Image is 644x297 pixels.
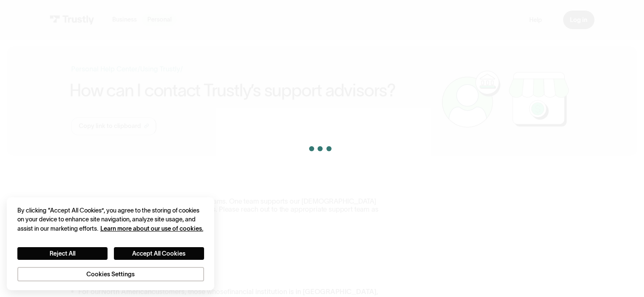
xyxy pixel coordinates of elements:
[100,225,203,232] a: More information about your privacy, opens in a new tab
[17,206,204,233] div: By clicking “Accept All Cookies”, you agree to the storing of cookies on your device to enhance s...
[7,197,214,290] div: Cookie banner
[17,267,204,282] button: Cookies Settings
[17,247,108,260] button: Reject All
[17,206,204,282] div: Privacy
[114,247,204,260] button: Accept All Cookies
